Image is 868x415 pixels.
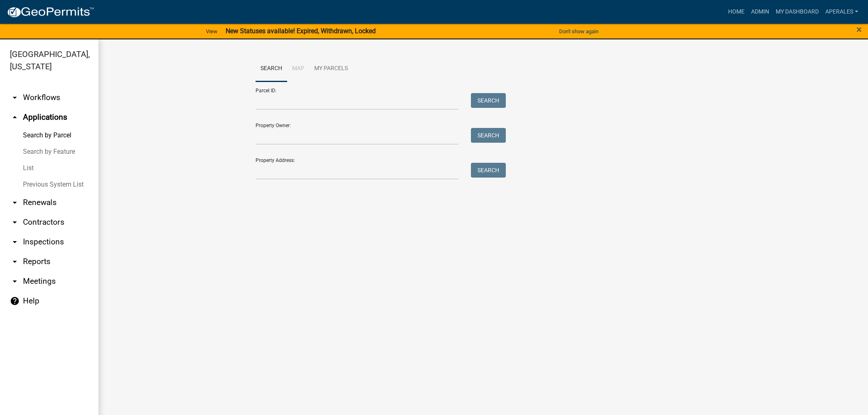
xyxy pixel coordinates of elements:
[471,128,506,143] button: Search
[226,27,376,35] strong: New Statuses available! Expired, Withdrawn, Locked
[857,25,862,34] button: Close
[256,56,287,82] a: Search
[10,237,20,247] i: arrow_drop_down
[10,217,20,227] i: arrow_drop_down
[471,93,506,108] button: Search
[10,276,20,286] i: arrow_drop_down
[748,4,772,20] a: Admin
[471,163,506,178] button: Search
[725,4,748,20] a: Home
[556,25,602,38] button: Don't show again
[10,93,20,103] i: arrow_drop_down
[822,4,861,20] a: aperales
[203,25,221,38] a: View
[857,24,862,35] span: ×
[10,296,20,306] i: help
[309,56,353,82] a: My Parcels
[10,198,20,207] i: arrow_drop_down
[10,112,20,122] i: arrow_drop_up
[10,257,20,267] i: arrow_drop_down
[772,4,822,20] a: My Dashboard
